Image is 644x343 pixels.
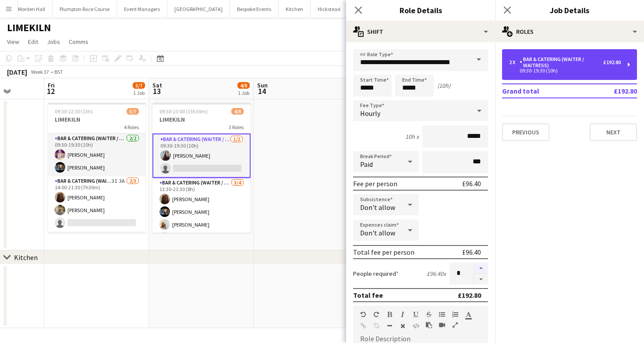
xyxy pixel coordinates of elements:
h3: Role Details [346,4,495,16]
button: Next [590,123,637,141]
app-card-role: Bar & Catering (Waiter / waitress)2/209:30-19:30 (10h)[PERSON_NAME][PERSON_NAME] [48,134,146,176]
span: 12 [46,86,55,96]
button: Undo [360,311,366,318]
span: 5/7 [127,108,139,115]
div: £192.80 [458,291,481,300]
button: Underline [413,311,419,318]
button: Ordered List [452,311,458,318]
button: Bespoke Events [230,0,279,18]
a: Jobs [43,36,64,47]
span: Don't allow [360,203,395,212]
button: Morden Hall [11,0,53,18]
span: Sun [257,81,268,89]
span: Don't allow [360,228,395,237]
button: Horizontal Line [386,322,393,329]
span: 09:30-23:00 (13h30m) [159,108,208,115]
span: 5/7 [133,82,145,89]
h1: LIMEKILN [7,21,51,34]
app-job-card: 09:30-22:30 (13h)5/7LIMEKILN4 RolesBar & Catering (Waiter / waitress)2/209:30-19:30 (10h)[PERSON_... [48,103,146,233]
button: [GEOGRAPHIC_DATA] [167,0,230,18]
button: Insert video [439,321,445,329]
div: Kitchen [14,253,38,262]
a: Edit [25,36,42,47]
td: Grand total [502,84,585,98]
span: Jobs [47,38,60,46]
div: Total fee per person [353,248,414,256]
span: 14 [256,86,268,96]
button: Decrease [474,274,488,285]
button: Strikethrough [426,311,432,318]
button: Fullscreen [452,321,458,329]
div: Total fee [353,291,383,300]
button: Kitchen [279,0,311,18]
button: Redo [373,311,379,318]
div: Roles [495,21,644,42]
h3: LIMEKILN [152,116,251,123]
div: 09:30-19:30 (10h) [509,69,621,73]
span: Paid [360,160,373,169]
button: Paste as plain text [426,321,432,329]
div: 1 Job [133,90,145,96]
h3: Job Details [495,4,644,16]
div: £96.40 x [427,270,446,278]
button: Unordered List [439,311,445,318]
div: 1 Job [238,90,249,96]
div: Shift [346,21,495,42]
div: [DATE] [7,68,27,76]
div: £96.40 [462,248,481,256]
span: 09:30-22:30 (13h) [55,108,93,115]
div: (10h) [437,82,450,90]
button: Event Managers [117,0,167,18]
button: Previous [502,123,549,141]
h3: LIMEKILN [48,116,146,123]
span: Sat [152,81,162,89]
app-card-role: Bar & Catering (Waiter / waitress)1/209:30-19:30 (10h)[PERSON_NAME] [152,134,251,178]
button: Text Color [465,311,471,318]
a: View [4,36,23,47]
span: 3 Roles [229,124,244,130]
span: 4 Roles [124,124,139,130]
div: £192.80 [603,59,621,65]
span: Hourly [360,109,380,118]
app-card-role: Bar & Catering (Waiter / waitress)3/413:30-21:30 (8h)[PERSON_NAME][PERSON_NAME][PERSON_NAME] [152,178,251,246]
button: Bold [386,311,393,318]
button: Plumpton Race Course [53,0,117,18]
div: Fee per person [353,179,397,188]
span: Edit [28,38,38,46]
label: People required [353,270,399,278]
button: HTML Code [413,322,419,329]
span: Fri [48,81,55,89]
span: Week 37 [29,69,51,75]
span: 4/8 [231,108,244,115]
div: £96.40 [462,179,481,188]
td: £192.80 [585,84,637,98]
span: View [7,38,19,46]
span: 4/8 [237,82,250,89]
span: 13 [151,86,162,96]
button: Clear Formatting [400,322,406,329]
div: BST [54,69,63,75]
div: 10h x [405,133,419,141]
app-job-card: 09:30-23:00 (13h30m)4/8LIMEKILN3 RolesBar & Catering (Waiter / waitress)1/209:30-19:30 (10h)[PERS... [152,103,251,233]
div: 2 x [509,59,520,65]
button: Hickstead [311,0,348,18]
span: Comms [69,38,88,46]
app-card-role: Bar & Catering (Waiter / waitress)3I3A2/314:00-21:30 (7h30m)[PERSON_NAME][PERSON_NAME] [48,176,146,231]
button: Italic [400,311,406,318]
a: Comms [65,36,92,47]
div: Bar & Catering (Waiter / waitress) [520,56,603,69]
button: Increase [474,263,488,274]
